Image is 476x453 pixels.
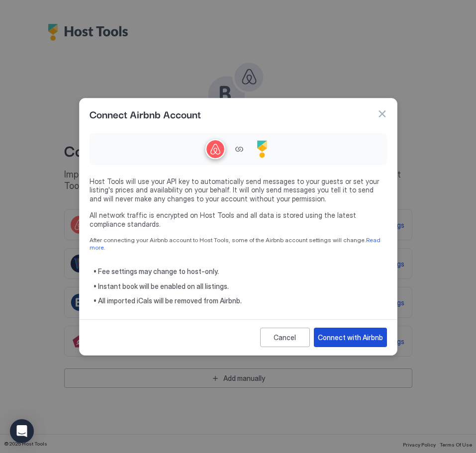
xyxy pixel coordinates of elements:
[94,282,387,291] span: • Instant book will be enabled on all listings.
[260,328,310,347] button: Cancel
[94,267,387,276] span: • Fee settings may change to host-only.
[90,211,387,228] span: All network traffic is encrypted on Host Tools and all data is stored using the latest compliance...
[274,332,296,343] div: Cancel
[318,332,383,343] div: Connect with Airbnb
[314,328,387,347] button: Connect with Airbnb
[94,296,387,305] span: • All imported iCals will be removed from Airbnb.
[90,106,201,121] span: Connect Airbnb Account
[90,236,387,251] span: After connecting your Airbnb account to Host Tools, some of the Airbnb account settings will change.
[90,236,382,251] a: Read more.
[10,419,34,443] div: Open Intercom Messenger
[90,177,387,203] span: Host Tools will use your API key to automatically send messages to your guests or set your listin...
